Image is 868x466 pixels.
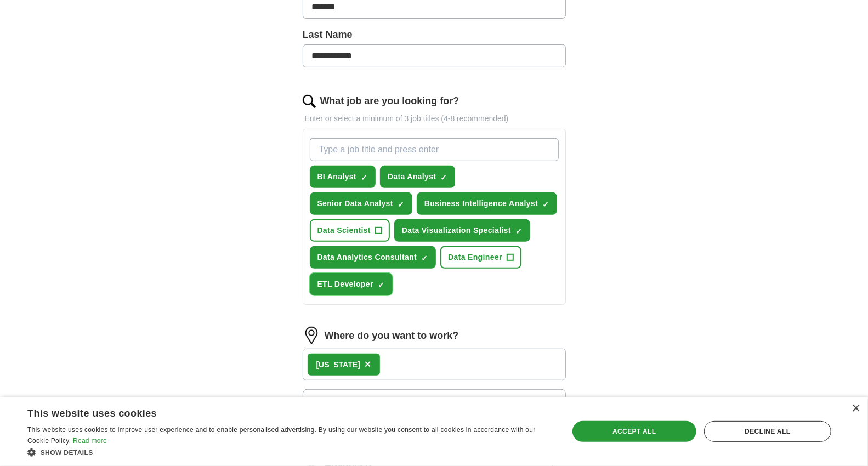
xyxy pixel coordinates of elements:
span: Senior Data Analyst [317,198,393,209]
button: Data Visualization Specialist✓ [394,219,530,242]
span: This website uses cookies to improve user experience and to enable personalised advertising. By u... [27,426,536,445]
span: Data Analyst [388,171,436,183]
img: search.png [303,95,316,108]
span: ETL Developer [317,279,373,290]
label: What job are you looking for? [320,94,459,109]
span: 100 mile radius [312,394,372,407]
span: ✓ [542,200,549,209]
button: Data Engineer [440,246,521,269]
span: ✓ [398,200,404,209]
span: ✓ [515,227,522,236]
label: Where do you want to work? [325,328,459,343]
button: Business Intelligence Analyst✓ [417,192,557,215]
span: Data Engineer [448,252,502,263]
button: BI Analyst✓ [310,166,376,188]
div: Show details [27,447,552,458]
span: BI Analyst [317,171,356,183]
div: Decline all [704,421,831,442]
span: ✓ [378,281,384,289]
span: Data Visualization Specialist [402,225,511,236]
button: Data Analytics Consultant✓ [310,246,436,269]
span: Business Intelligence Analyst [424,198,538,209]
button: 100 mile radius [303,389,566,412]
div: This website uses cookies [27,404,525,420]
img: location.png [303,327,320,344]
span: Show details [41,449,93,457]
span: ✓ [361,173,367,182]
p: Enter or select a minimum of 3 job titles (4-8 recommended) [303,113,566,124]
a: Read more, opens a new window [73,437,107,445]
label: Last Name [303,27,566,42]
span: ✓ [421,254,428,263]
button: Data Analyst✓ [380,166,456,188]
div: Accept all [572,421,696,442]
button: Senior Data Analyst✓ [310,192,412,215]
button: ETL Developer✓ [310,273,393,295]
span: Data Scientist [317,225,371,236]
span: × [365,358,371,370]
button: Data Scientist [310,219,390,242]
div: [US_STATE] [316,359,360,371]
button: × [365,356,371,373]
span: ✓ [440,173,447,182]
span: Data Analytics Consultant [317,252,417,263]
div: Close [852,405,860,413]
input: Type a job title and press enter [310,138,559,161]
